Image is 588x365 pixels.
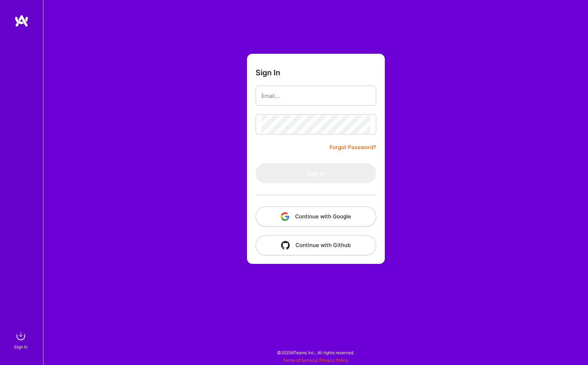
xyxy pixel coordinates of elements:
[283,357,348,363] span: |
[256,207,376,227] button: Continue with Google
[261,87,370,105] input: Email...
[256,68,280,77] h3: Sign In
[14,329,28,343] img: sign in
[14,343,28,351] div: Sign In
[14,14,29,27] img: logo
[281,212,289,221] img: icon
[256,235,376,255] button: Continue with Github
[283,357,317,363] a: Terms of Service
[43,343,588,361] div: © 2025 ATeams Inc., All rights reserved.
[256,163,376,183] button: Sign In
[330,143,376,152] a: Forgot Password?
[281,241,290,250] img: icon
[15,329,28,351] a: sign inSign In
[319,357,348,363] a: Privacy Policy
